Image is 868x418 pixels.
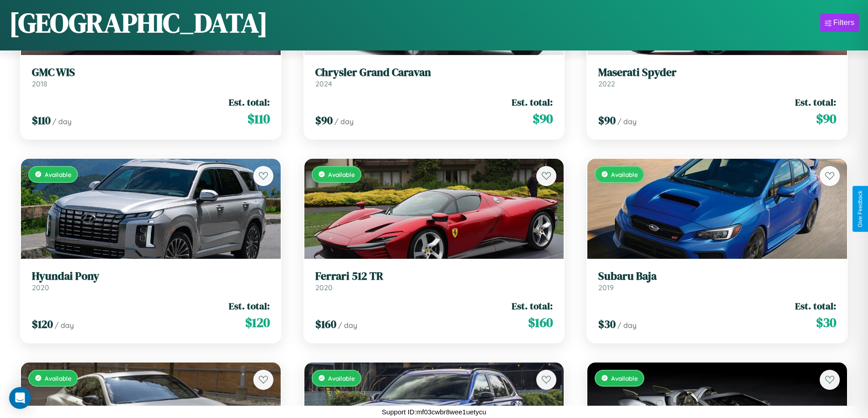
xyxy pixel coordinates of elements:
[598,270,836,292] a: Subaru Baja2019
[611,171,638,178] span: Available
[598,79,615,88] span: 2022
[9,4,268,41] h1: [GEOGRAPHIC_DATA]
[32,79,47,88] span: 2018
[315,283,333,292] span: 2020
[32,113,51,128] span: $ 110
[382,406,486,418] p: Support ID: mf03cwbr8wee1uetycu
[528,313,553,332] span: $ 160
[512,96,553,109] span: Est. total:
[598,113,616,128] span: $ 90
[820,14,859,32] button: Filters
[334,117,354,126] span: / day
[315,270,553,283] h3: Ferrari 512 TR
[315,270,553,292] a: Ferrari 512 TR2020
[9,387,31,409] div: Open Intercom Messenger
[816,313,836,332] span: $ 30
[795,299,836,312] span: Est. total:
[315,66,553,79] h3: Chrysler Grand Caravan
[245,313,270,332] span: $ 120
[247,110,270,128] span: $ 110
[315,79,332,88] span: 2024
[598,270,836,283] h3: Subaru Baja
[32,66,270,79] h3: GMC WIS
[598,317,616,332] span: $ 30
[52,117,72,126] span: / day
[229,299,270,312] span: Est. total:
[315,317,336,332] span: $ 160
[598,283,614,292] span: 2019
[617,117,637,126] span: / day
[328,171,355,178] span: Available
[45,171,72,178] span: Available
[512,299,553,312] span: Est. total:
[598,66,836,88] a: Maserati Spyder2022
[795,96,836,109] span: Est. total:
[32,317,53,332] span: $ 120
[857,191,863,227] div: Give Feedback
[32,270,270,283] h3: Hyundai Pony
[315,113,333,128] span: $ 90
[598,66,836,79] h3: Maserati Spyder
[55,321,74,330] span: / day
[229,96,270,109] span: Est. total:
[32,270,270,292] a: Hyundai Pony2020
[533,110,553,128] span: $ 90
[32,283,49,292] span: 2020
[617,321,637,330] span: / day
[611,374,638,382] span: Available
[816,110,836,128] span: $ 90
[45,374,72,382] span: Available
[338,321,357,330] span: / day
[315,66,553,88] a: Chrysler Grand Caravan2024
[32,66,270,88] a: GMC WIS2018
[833,18,854,27] div: Filters
[328,374,355,382] span: Available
